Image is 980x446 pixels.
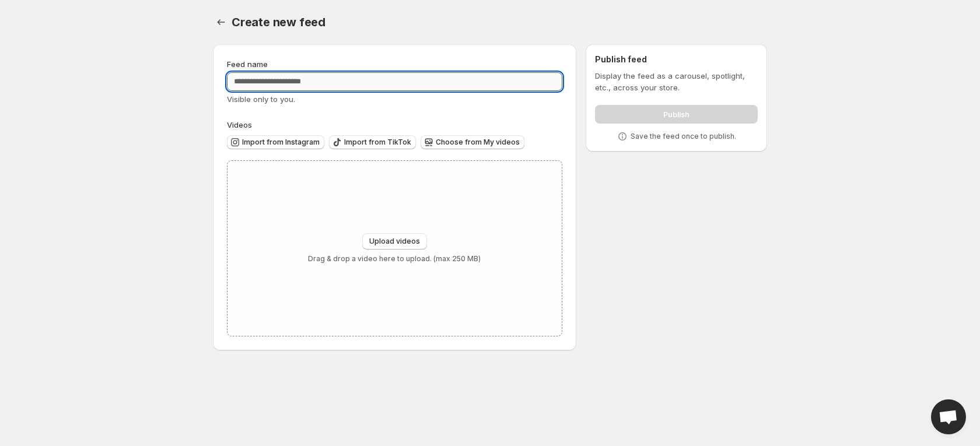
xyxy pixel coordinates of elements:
[931,399,966,434] a: Open chat
[329,135,416,149] button: Import from TikTok
[308,254,481,264] p: Drag & drop a video here to upload. (max 250 MB)
[369,237,420,246] span: Upload videos
[595,54,758,65] h2: Publish feed
[242,138,320,147] span: Import from Instagram
[227,59,268,69] span: Feed name
[344,138,411,147] span: Import from TikTok
[421,135,524,149] button: Choose from My videos
[436,138,520,147] span: Choose from My videos
[227,94,295,104] span: Visible only to you.
[227,120,252,129] span: Videos
[213,14,229,30] button: Settings
[595,70,758,93] p: Display the feed as a carousel, spotlight, etc., across your store.
[631,132,736,141] p: Save the feed once to publish.
[232,15,325,29] span: Create new feed
[362,233,427,250] button: Upload videos
[227,135,324,149] button: Import from Instagram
